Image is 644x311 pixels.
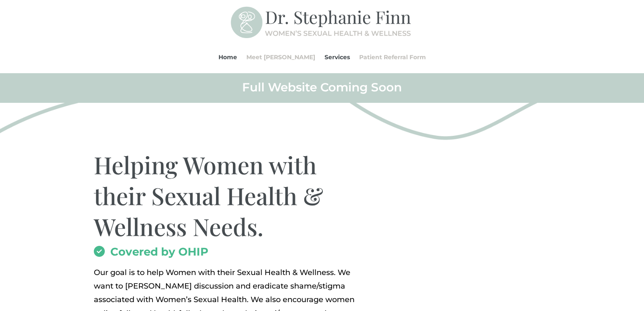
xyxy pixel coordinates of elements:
a: Home [218,41,237,73]
a: Services [325,41,350,73]
a: Patient Referral Form [359,41,426,73]
h2: Covered by OHIP [94,246,362,261]
h1: Helping Women with their Sexual Health & Wellness Needs. [94,149,362,246]
a: Meet [PERSON_NAME] [246,41,315,73]
h2: Full Website Coming Soon [94,80,550,99]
